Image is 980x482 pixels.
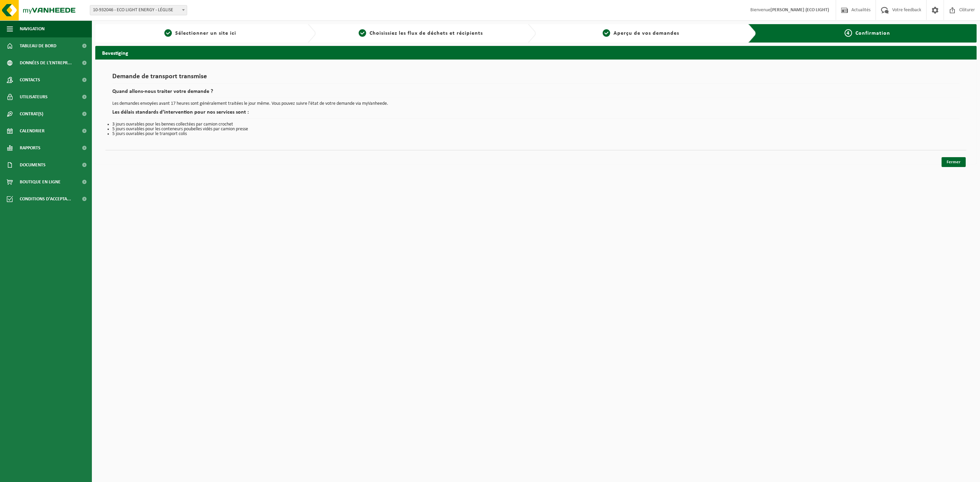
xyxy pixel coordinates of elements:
[112,127,960,132] li: 5 jours ouvrables pour les conteneurs poubelles vidés par camion presse
[90,5,187,15] span: 10-932046 - ECO LIGHT ENERGY - LÉGLISE
[99,29,302,37] a: 1Sélectionner un site ici
[20,139,40,156] span: Rapports
[359,29,366,37] span: 2
[319,29,523,37] a: 2Choisissiez les flux de déchets et récipients
[20,173,61,190] span: Boutique en ligne
[20,37,56,54] span: Tableau de bord
[112,89,960,98] h2: Quand allons-nous traiter votre demande ?
[112,122,960,127] li: 3 jours ouvrables pour les bennes collectées par camion crochet
[90,5,187,15] span: 10-932046 - ECO LIGHT ENERGY - LÉGLISE
[614,31,679,36] span: Aperçu de vos demandes
[20,71,40,88] span: Contacts
[20,20,45,37] span: Navigation
[95,46,977,59] h2: Bevestiging
[20,190,71,207] span: Conditions d'accepta...
[112,132,960,136] li: 5 jours ouvrables pour le transport colis
[855,31,890,36] span: Confirmation
[539,29,743,37] a: 3Aperçu de vos demandes
[20,88,48,105] span: Utilisateurs
[175,31,236,36] span: Sélectionner un site ici
[942,157,966,167] a: Fermer
[770,7,829,13] strong: [PERSON_NAME] (ECO LIGHT)
[845,29,852,37] span: 4
[112,73,960,84] h1: Demande de transport transmise
[20,122,45,139] span: Calendrier
[20,156,46,173] span: Documents
[112,101,960,106] p: Les demandes envoyées avant 17 heures sont généralement traitées le jour même. Vous pouvez suivre...
[112,110,960,119] h2: Les délais standards d’intervention pour nos services sont :
[164,29,172,37] span: 1
[20,54,72,71] span: Données de l'entrepr...
[20,105,43,122] span: Contrat(s)
[603,29,610,37] span: 3
[370,31,483,36] span: Choisissiez les flux de déchets et récipients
